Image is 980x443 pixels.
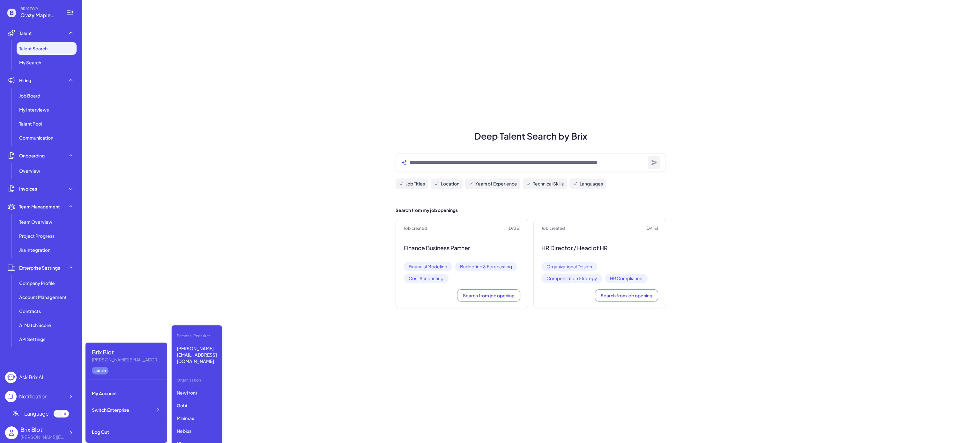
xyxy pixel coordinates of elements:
[19,92,40,99] span: Job Board
[601,293,652,298] span: Search from job opening
[388,129,674,143] h1: Deep Talent Search by Brix
[580,180,603,187] span: Languages
[19,77,31,84] span: Hiring
[19,219,52,225] span: Team Overview
[404,262,452,271] span: Financial Modeling
[19,308,41,314] span: Contracts
[404,274,449,283] span: Cost Accounting
[605,274,648,283] span: HR Compliance
[92,348,162,356] div: Brix Blot
[174,387,219,398] p: Newfront
[19,120,42,127] span: Talent Pool
[174,330,219,341] div: Personal Recruiter
[19,106,49,113] span: My Interviews
[92,367,108,374] div: admin
[19,233,55,239] span: Project Progress
[20,425,65,434] div: Brix Blot
[174,412,219,424] p: Minimax
[19,30,32,36] span: Talent
[19,280,55,286] span: Company Profile
[19,134,53,141] span: Communication
[19,336,45,342] span: API Settings
[404,225,427,232] span: Job created
[19,59,41,66] span: My Search
[174,343,219,367] p: [PERSON_NAME][EMAIL_ADDRESS][DOMAIN_NAME]
[533,180,564,187] span: Technical Skills
[541,244,658,252] h3: HR Director / Head of HR
[88,425,165,439] div: Log Out
[174,400,219,411] p: Gobi
[508,225,520,232] span: [DATE]
[541,225,565,232] span: Job created
[19,265,60,271] span: Enterprise Settings
[441,180,459,187] span: Location
[20,11,59,19] span: Crazy Maple Studio
[457,289,520,301] button: Search from job opening
[541,274,602,283] span: Compensation Strategy
[174,375,219,386] div: Organization
[19,203,60,210] span: Team Management
[475,180,517,187] span: Years of Experience
[174,425,219,437] p: Nebius
[19,393,48,400] div: Notification
[92,356,162,363] div: blake@joinbrix.com
[19,374,43,381] div: Ask Brix AI
[595,289,658,301] button: Search from job opening
[19,322,51,328] span: AI Match Score
[88,386,165,400] div: My Account
[19,294,67,300] span: Account Management
[92,407,129,413] span: Switch Enterprise
[455,262,517,271] span: Budgeting & Forecasting
[396,207,666,214] h2: Search from my job openings
[19,168,40,174] span: Overview
[20,434,65,440] div: blake@joinbrix.com
[5,426,18,439] img: user_logo.png
[24,410,49,418] span: Language
[541,262,597,271] span: Organizational Design
[19,45,48,52] span: Talent Search
[19,185,37,192] span: Invoices
[19,247,50,253] span: Jira Integration
[463,293,515,298] span: Search from job opening
[406,180,425,187] span: Job Titles
[20,6,59,11] span: BRIX FOR
[404,244,520,252] h3: Finance Business Partner
[645,225,658,232] span: [DATE]
[19,152,45,159] span: Onboarding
